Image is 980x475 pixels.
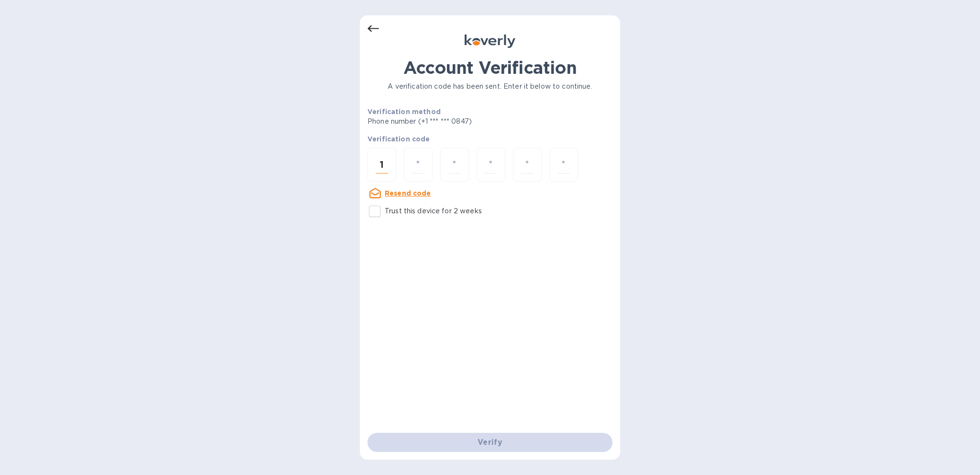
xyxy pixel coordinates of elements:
p: Verification code [367,134,612,144]
u: Resend code [385,189,431,197]
p: A verification code has been sent. Enter it below to continue. [367,81,612,92]
b: Verification method [367,108,441,116]
p: Phone number (+1 *** *** 0847) [367,116,545,127]
h1: Account Verification [367,58,612,78]
p: Trust this device for 2 weeks [385,206,482,216]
